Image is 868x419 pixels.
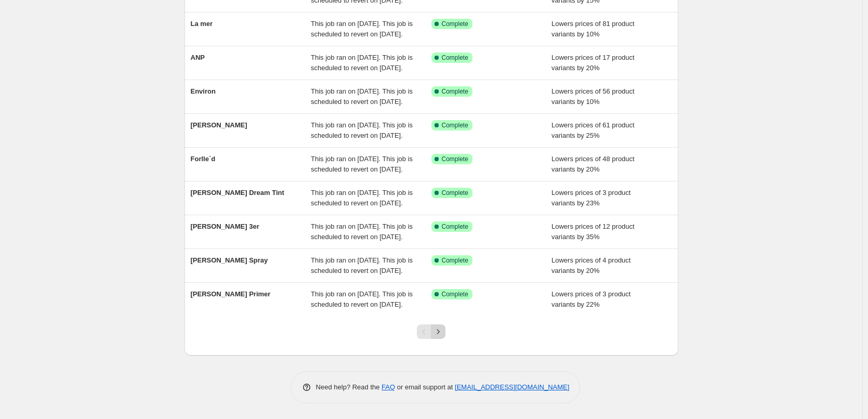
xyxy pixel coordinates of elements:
[191,256,268,264] span: [PERSON_NAME] Spray
[191,87,216,95] span: Environ
[551,256,630,274] span: Lowers prices of 4 product variants by 20%
[551,155,635,173] span: Lowers prices of 48 product variants by 20%
[316,383,382,391] span: Need help? Read the
[442,222,468,231] span: Complete
[311,256,413,274] span: This job ran on [DATE]. This job is scheduled to revert on [DATE].
[311,87,413,106] span: This job ran on [DATE]. This job is scheduled to revert on [DATE].
[311,155,413,173] span: This job ran on [DATE]. This job is scheduled to revert on [DATE].
[311,121,413,139] span: This job ran on [DATE]. This job is scheduled to revert on [DATE].
[455,383,569,391] a: [EMAIL_ADDRESS][DOMAIN_NAME]
[442,290,468,298] span: Complete
[395,383,455,391] span: or email support at
[311,20,413,38] span: This job ran on [DATE]. This job is scheduled to revert on [DATE].
[551,121,635,139] span: Lowers prices of 61 product variants by 25%
[191,20,213,28] span: La mer
[442,155,468,163] span: Complete
[442,87,468,96] span: Complete
[191,189,284,197] span: [PERSON_NAME] Dream Tint
[442,189,468,197] span: Complete
[382,383,395,391] a: FAQ
[551,290,630,308] span: Lowers prices of 3 product variants by 22%
[417,324,445,339] nav: Pagination
[442,256,468,265] span: Complete
[191,155,216,163] span: Forlle´d
[191,54,205,61] span: ANP
[551,20,635,38] span: Lowers prices of 81 product variants by 10%
[311,222,413,241] span: This job ran on [DATE]. This job is scheduled to revert on [DATE].
[442,121,468,129] span: Complete
[191,121,247,129] span: [PERSON_NAME]
[311,189,413,207] span: This job ran on [DATE]. This job is scheduled to revert on [DATE].
[442,20,468,28] span: Complete
[551,87,635,106] span: Lowers prices of 56 product variants by 10%
[551,54,635,72] span: Lowers prices of 17 product variants by 20%
[551,189,630,207] span: Lowers prices of 3 product variants by 23%
[311,54,413,72] span: This job ran on [DATE]. This job is scheduled to revert on [DATE].
[442,54,468,62] span: Complete
[311,290,413,308] span: This job ran on [DATE]. This job is scheduled to revert on [DATE].
[431,324,445,339] button: Next
[551,222,635,241] span: Lowers prices of 12 product variants by 35%
[191,290,271,298] span: [PERSON_NAME] Primer
[191,222,259,230] span: [PERSON_NAME] 3er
